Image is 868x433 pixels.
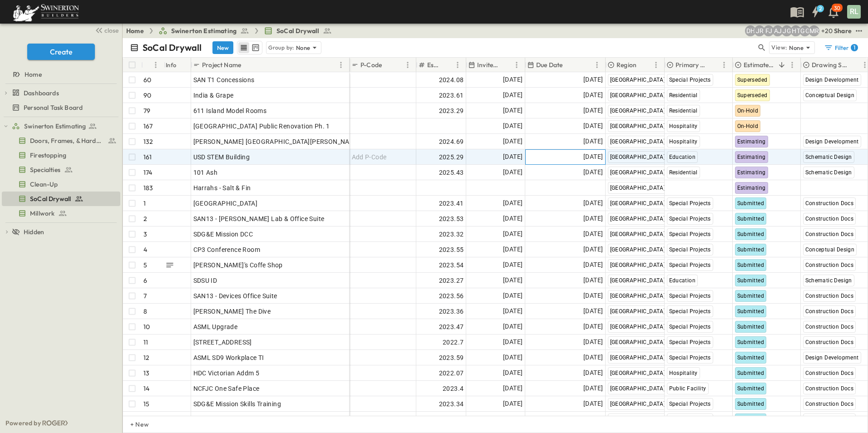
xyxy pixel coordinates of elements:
button: Menu [150,59,161,70]
span: Construction Docs [805,339,854,345]
span: Special Projects [669,77,711,83]
p: None [296,43,311,52]
span: [DATE] [583,352,603,363]
span: Education [669,154,696,160]
p: Invite Date [477,60,499,69]
span: Conceptual Design [805,246,855,253]
span: Doors, Frames, & Hardware [30,136,104,145]
span: Submitted [737,246,764,253]
span: [DATE] [503,229,523,239]
span: ASML Upgrade [193,322,238,331]
span: Residential [669,108,698,114]
button: Sort [243,60,253,70]
span: [DATE] [503,136,523,147]
button: Sort [709,60,719,70]
p: 10 [143,322,150,331]
div: Gerrad Gerber (gerrad.gerber@swinerton.com) [799,25,810,36]
button: New [212,41,233,54]
span: Submitted [737,324,764,330]
span: Hospitality [669,138,698,145]
span: [DATE] [583,229,603,239]
span: 2024.69 [439,137,464,146]
p: Drawing Status [812,60,848,69]
span: 2022.07 [439,369,464,378]
div: Anthony Jimenez (anthony.jimenez@swinerton.com) [772,25,783,36]
span: [PERSON_NAME] The Dive [193,307,271,316]
p: 5 [143,261,147,270]
div: Info [166,52,177,78]
span: [DATE] [503,275,523,285]
span: Millwork [30,209,54,218]
span: 2023.53 [439,214,464,223]
p: Group by: [268,43,294,52]
p: None [789,43,804,52]
div: Specialtiestest [2,162,120,177]
span: Special Projects [669,293,711,299]
span: [GEOGRAPHIC_DATA] [610,370,666,376]
p: 13 [143,369,149,378]
div: Meghana Raj (meghana.raj@swinerton.com) [809,25,819,36]
nav: breadcrumbs [126,26,337,35]
span: Schematic Design [805,154,852,160]
button: close [91,24,120,36]
span: [STREET_ADDRESS] [193,338,252,347]
span: [DATE] [503,352,523,363]
p: 11 [143,338,148,347]
span: [GEOGRAPHIC_DATA] [610,92,666,98]
span: Special Projects [669,324,711,330]
h6: 2 [819,5,822,12]
p: 167 [143,122,153,131]
span: [DATE] [583,121,603,131]
p: + 20 [821,26,830,35]
span: [GEOGRAPHIC_DATA] [610,200,666,207]
span: [DATE] [503,337,523,347]
span: [DATE] [583,414,603,424]
span: Superseded [737,77,768,83]
span: SDG&E Mission DCC [193,230,253,239]
span: Construction Docs [805,216,854,222]
button: Sort [564,60,574,70]
span: [STREET_ADDRESS] [193,415,252,424]
p: 6 [143,276,147,285]
p: Due Date [536,60,562,69]
button: Menu [787,59,798,70]
span: [DATE] [503,198,523,208]
button: Menu [335,59,346,70]
div: Daryll Hayward (daryll.hayward@swinerton.com) [745,25,756,36]
span: [DATE] [583,90,603,100]
span: [DATE] [583,198,603,208]
button: Menu [592,59,602,70]
span: [DATE] [583,167,603,177]
p: 16 [143,415,149,424]
p: 30 [834,5,840,12]
span: [DATE] [503,399,523,409]
p: 4 [143,245,147,254]
span: [GEOGRAPHIC_DATA] Public Renovation Ph. 1 [193,122,330,131]
span: Design Development [805,138,859,145]
span: Hidden [24,227,44,236]
span: SAN T1 Concessions [193,75,255,84]
span: Submitted [737,262,764,268]
span: [DATE] [583,105,603,116]
p: 79 [143,106,150,115]
div: # [141,58,164,72]
span: Construction Docs [805,200,854,207]
button: Menu [651,59,661,70]
span: Estimating [737,138,766,145]
a: Swinerton Estimating [158,26,249,35]
span: Design Development [805,77,859,83]
span: Submitted [737,293,764,299]
span: [DATE] [503,321,523,332]
div: Personal Task Boardtest [2,100,120,115]
p: 60 [143,75,151,84]
span: NCFJC One Safe Place [193,384,260,393]
span: Special Projects [669,308,711,315]
span: [DATE] [503,105,523,116]
span: Residential [669,92,698,98]
a: SoCal Drywall [2,192,118,205]
button: Menu [402,59,413,70]
p: Estimate Status [744,60,775,69]
span: 2023.47 [439,322,464,331]
div: Millworktest [2,206,120,221]
span: [GEOGRAPHIC_DATA] [193,199,258,208]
